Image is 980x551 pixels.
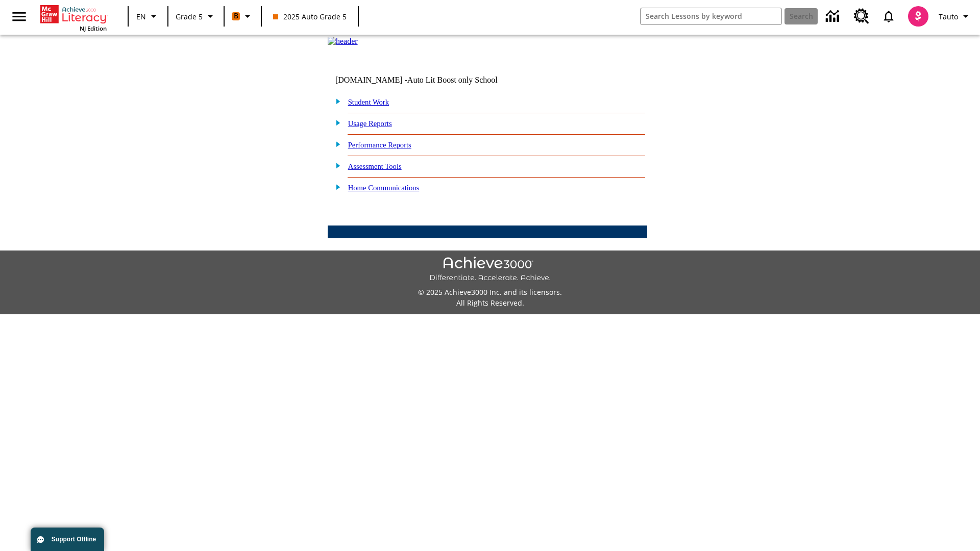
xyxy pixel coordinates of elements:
img: Achieve3000 Differentiate Accelerate Achieve [429,257,551,283]
button: Select a new avatar [902,3,935,30]
button: Open side menu [4,2,34,32]
nobr: Auto Lit Boost only School [407,76,498,84]
span: Support Offline [52,536,96,543]
img: plus.gif [330,139,341,148]
img: plus.gif [330,96,341,106]
a: Assessment Tools [348,162,402,170]
span: Tauto [939,11,958,22]
a: Usage Reports [348,119,392,128]
a: Performance Reports [348,141,411,149]
a: Student Work [348,98,389,106]
a: Home Communications [348,184,420,192]
img: header [328,37,358,46]
span: 2025 Auto Grade 5 [273,11,347,22]
span: B [234,10,238,22]
span: EN [136,11,146,22]
img: plus.gif [330,118,341,127]
img: plus.gif [330,161,341,170]
img: avatar image [908,6,928,27]
a: Resource Center, Will open in new tab [848,3,875,30]
div: Home [40,3,107,32]
button: Grade: Grade 5, Select a grade [171,7,220,26]
input: search field [641,8,781,24]
a: Notifications [875,3,902,30]
span: Grade 5 [176,11,203,22]
button: Boost Class color is orange. Change class color [228,7,258,26]
button: Profile/Settings [935,7,976,26]
span: NJ Edition [80,24,107,32]
a: Data Center [820,3,848,31]
img: plus.gif [330,182,341,191]
td: [DOMAIN_NAME] - [335,76,523,85]
button: Support Offline [31,528,104,551]
button: Language: EN, Select a language [132,7,164,26]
